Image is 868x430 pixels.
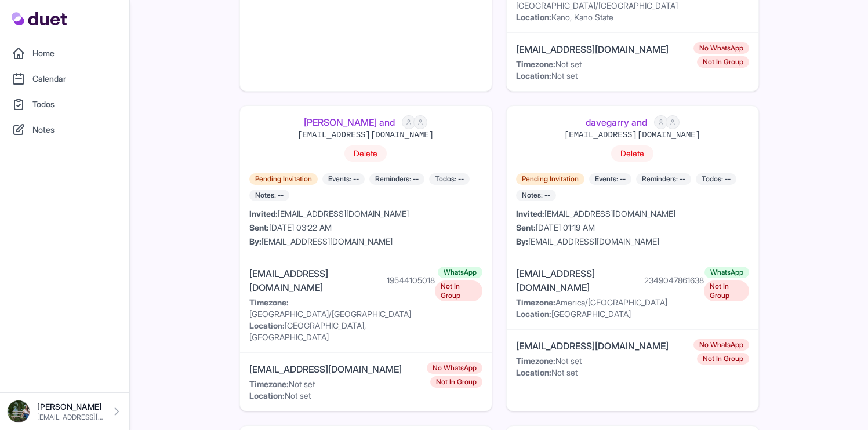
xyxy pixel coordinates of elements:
p: [EMAIL_ADDRESS][DOMAIN_NAME] [37,413,104,422]
strong: Timezone: [516,59,555,69]
p: [PERSON_NAME] [37,401,104,413]
span: Pending Invitation [516,173,584,185]
a: [PERSON_NAME] and [304,115,395,129]
strong: By: [516,236,528,246]
a: Home [7,42,122,65]
img: DSC08576_Original.jpeg [7,400,30,423]
div: [EMAIL_ADDRESS][DOMAIN_NAME] [249,267,383,294]
span: Pending Invitation [249,173,318,185]
div: [EMAIL_ADDRESS][DOMAIN_NAME] [249,362,402,376]
span: Todos: -- [429,173,470,185]
strong: Timezone: [249,297,289,307]
span: Notes: -- [516,190,556,201]
strong: Location: [516,12,551,22]
strong: Timezone: [249,379,289,389]
div: [EMAIL_ADDRESS][DOMAIN_NAME] [516,236,749,247]
div: Kano, Kano State [516,12,703,23]
div: [EMAIL_ADDRESS][DOMAIN_NAME] [564,129,700,141]
div: [DATE] 03:22 AM [249,222,482,234]
div: [GEOGRAPHIC_DATA]/[GEOGRAPHIC_DATA] [249,297,435,320]
strong: Timezone: [516,297,555,307]
span: Not In Group [697,353,749,365]
div: [EMAIL_ADDRESS][DOMAIN_NAME] [516,267,640,294]
span: Not In Group [430,376,482,388]
div: Not set [249,390,406,402]
strong: Invited: [516,209,544,218]
div: [EMAIL_ADDRESS][DOMAIN_NAME] [516,339,669,353]
div: America/[GEOGRAPHIC_DATA] [516,297,704,308]
span: Events: -- [589,173,631,185]
span: Not In Group [697,56,749,68]
div: Not set [516,59,673,70]
strong: Location: [516,309,551,319]
div: Not set [516,70,673,82]
div: [DATE] 01:19 AM [516,222,749,234]
span: No WhatsApp [693,42,749,54]
span: No WhatsApp [427,362,482,374]
strong: Location: [249,391,285,400]
span: Events: -- [322,173,365,185]
strong: Location: [516,367,551,377]
strong: Location: [516,71,551,81]
div: [GEOGRAPHIC_DATA], [GEOGRAPHIC_DATA] [249,320,435,343]
span: Not In Group [435,280,482,301]
div: Not set [516,367,673,378]
span: No WhatsApp [693,339,749,351]
strong: Timezone: [516,356,555,366]
a: [PERSON_NAME] [EMAIL_ADDRESS][DOMAIN_NAME] [7,400,122,423]
span: Reminders: -- [636,173,691,185]
strong: Sent: [249,223,269,232]
span: Not In Group [704,280,749,301]
div: [EMAIL_ADDRESS][DOMAIN_NAME] [249,208,482,220]
div: [EMAIL_ADDRESS][DOMAIN_NAME] [516,208,749,220]
div: Not set [249,378,406,390]
a: Todos [7,93,122,116]
div: [EMAIL_ADDRESS][DOMAIN_NAME] [249,236,482,247]
strong: Invited: [249,209,278,218]
span: Todos: -- [696,173,736,185]
div: [EMAIL_ADDRESS][DOMAIN_NAME] [297,129,434,141]
div: [GEOGRAPHIC_DATA] [516,308,704,320]
span: Notes: -- [249,190,289,201]
div: 19544105018 [387,275,435,286]
button: Delete [344,145,387,162]
a: Calendar [7,67,122,90]
span: Reminders: -- [369,173,424,185]
button: Delete [611,145,653,162]
strong: Sent: [516,223,536,232]
div: 2349047861638 [644,275,704,286]
span: WhatsApp [438,267,482,278]
strong: By: [249,236,262,246]
div: [EMAIL_ADDRESS][DOMAIN_NAME] [516,42,669,56]
a: davegarry and [586,115,647,129]
a: Notes [7,118,122,141]
div: Not set [516,355,673,367]
strong: Location: [249,320,285,330]
span: WhatsApp [704,267,749,278]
